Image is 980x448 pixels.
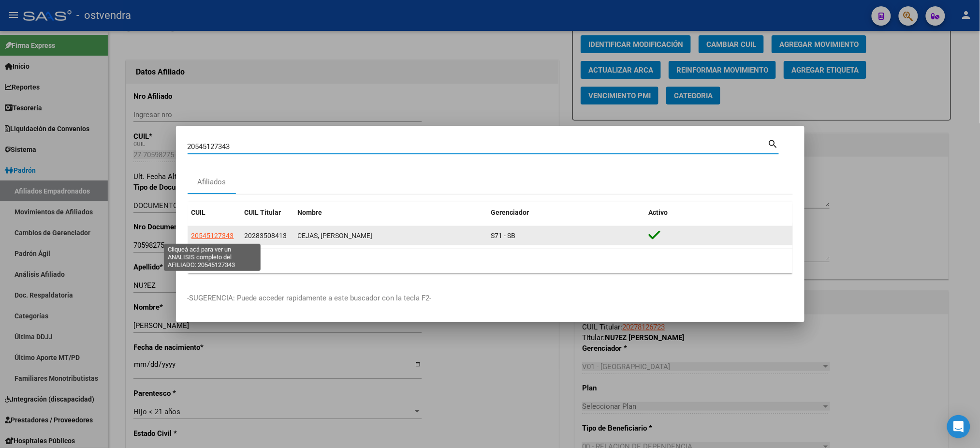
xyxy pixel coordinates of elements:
[649,209,668,216] span: Activo
[241,202,294,223] datatable-header-cell: CUIL Titular
[491,209,529,216] span: Gerenciador
[487,202,645,223] datatable-header-cell: Gerenciador
[645,202,793,223] datatable-header-cell: Activo
[245,209,281,216] span: CUIL Titular
[298,230,483,241] div: CEJAS, [PERSON_NAME]
[245,232,287,239] span: 20283508413
[294,202,487,223] datatable-header-cell: Nombre
[491,232,516,239] span: S71 - SB
[197,177,226,188] div: Afiliados
[298,209,322,216] span: Nombre
[188,249,793,273] div: 1 total
[188,202,241,223] datatable-header-cell: CUIL
[947,415,970,438] div: Open Intercom Messenger
[188,293,793,304] p: -SUGERENCIA: Puede acceder rapidamente a este buscador con la tecla F2-
[191,209,206,216] span: CUIL
[191,232,234,239] span: 20545127343
[768,137,779,149] mat-icon: search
